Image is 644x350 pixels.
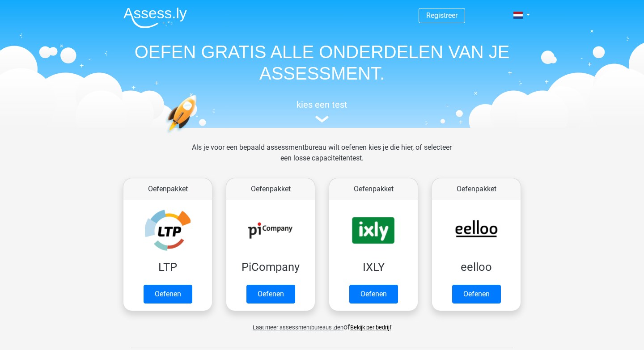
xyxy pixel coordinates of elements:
a: Oefenen [349,285,398,304]
div: Als je voor een bepaald assessmentbureau wilt oefenen kies je die hier, of selecteer een losse ca... [185,142,459,174]
a: kies een test [116,99,528,123]
a: Oefenen [452,285,501,304]
img: Assessly [123,7,187,28]
div: of [116,315,528,333]
a: Registreer [426,11,458,20]
h5: kies een test [116,99,528,110]
h1: OEFEN GRATIS ALLE ONDERDELEN VAN JE ASSESSMENT. [116,41,528,84]
img: assessment [315,116,329,122]
a: Bekijk per bedrijf [350,324,391,331]
span: Laat meer assessmentbureaus zien [253,324,343,331]
a: Oefenen [246,285,295,304]
img: oefenen [165,95,231,176]
a: Oefenen [144,285,192,304]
